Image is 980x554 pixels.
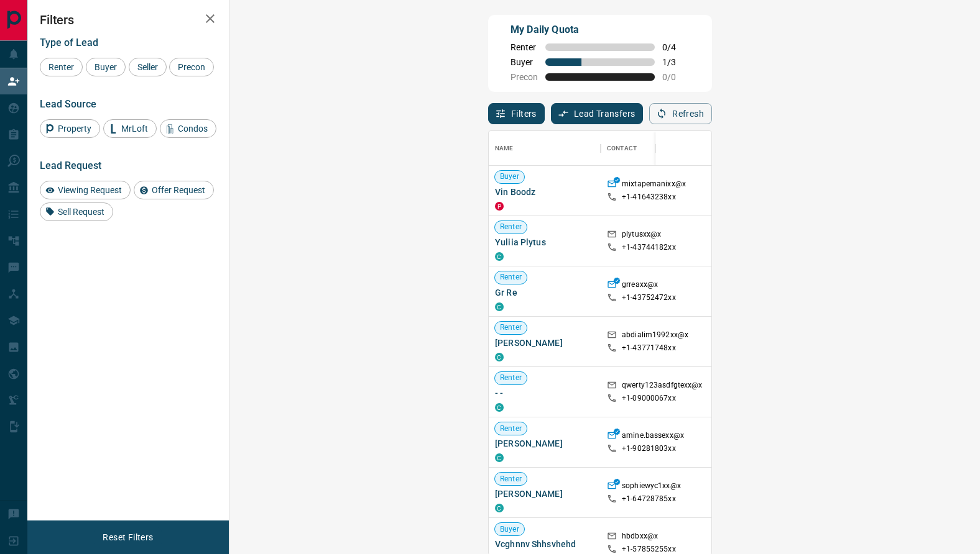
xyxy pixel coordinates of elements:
[495,302,504,311] div: condos.ca
[495,171,524,182] span: Buyer
[134,181,214,199] div: Offer Request
[495,202,504,211] div: property.ca
[53,124,96,134] span: Property
[511,72,538,82] span: Precon
[495,538,594,550] span: Vcghnnv Shhsvhehd
[622,494,676,504] p: +1- 64728785xx
[607,131,637,166] div: Contact
[40,12,216,27] h2: Filters
[40,202,113,221] div: Sell Request
[622,343,676,353] p: +1- 43771748xx
[495,337,594,349] span: [PERSON_NAME]
[495,453,504,462] div: condos.ca
[511,57,538,67] span: Buyer
[495,286,594,299] span: Gr Re
[133,62,162,72] span: Seller
[622,531,658,544] p: hbdbxx@x
[495,387,594,399] span: - -
[160,119,216,138] div: Condos
[495,186,594,198] span: Vin Boodz
[495,222,527,232] span: Renter
[495,373,527,383] span: Renter
[622,393,676,404] p: +1- 09000067xx
[622,443,676,454] p: +1- 90281803xx
[495,353,504,361] div: condos.ca
[117,124,152,134] span: MrLoft
[622,481,681,494] p: sophiewyc1xx@x
[169,58,214,76] div: Precon
[495,131,514,166] div: Name
[551,103,644,124] button: Lead Transfers
[622,242,676,253] p: +1- 43744182xx
[601,131,700,166] div: Contact
[662,42,690,52] span: 0 / 4
[129,58,167,76] div: Seller
[622,192,676,202] p: +1- 41643238xx
[495,236,594,248] span: Yuliia Plytus
[173,62,210,72] span: Precon
[40,98,96,110] span: Lead Source
[495,488,594,500] span: [PERSON_NAME]
[622,293,676,303] p: +1- 43752472xx
[40,37,98,48] span: Type of Lead
[622,430,684,443] p: amine.bassexx@x
[622,179,686,192] p: mixtapemanixx@x
[489,131,601,166] div: Name
[662,57,690,67] span: 1 / 3
[488,103,545,124] button: Filters
[53,185,126,195] span: Viewing Request
[495,424,527,434] span: Renter
[40,58,83,76] div: Renter
[649,103,712,124] button: Refresh
[40,181,131,199] div: Viewing Request
[53,207,109,217] span: Sell Request
[86,58,126,76] div: Buyer
[44,62,78,72] span: Renter
[95,527,161,548] button: Reset Filters
[662,72,690,82] span: 0 / 0
[622,229,661,242] p: plytusxx@x
[511,22,690,37] p: My Daily Quota
[495,403,504,412] div: condos.ca
[622,330,688,343] p: abdialim1992xx@x
[173,124,212,134] span: Condos
[495,524,524,535] span: Buyer
[495,474,527,484] span: Renter
[90,62,121,72] span: Buyer
[40,160,101,171] span: Lead Request
[103,119,157,138] div: MrLoft
[495,272,527,283] span: Renter
[147,185,210,195] span: Offer Request
[495,504,504,512] div: condos.ca
[622,279,658,293] p: grreaxx@x
[511,42,538,52] span: Renter
[495,437,594,450] span: [PERSON_NAME]
[40,119,100,138] div: Property
[495,322,527,333] span: Renter
[495,252,504,261] div: condos.ca
[622,380,703,393] p: qwerty123asdfgtexx@x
